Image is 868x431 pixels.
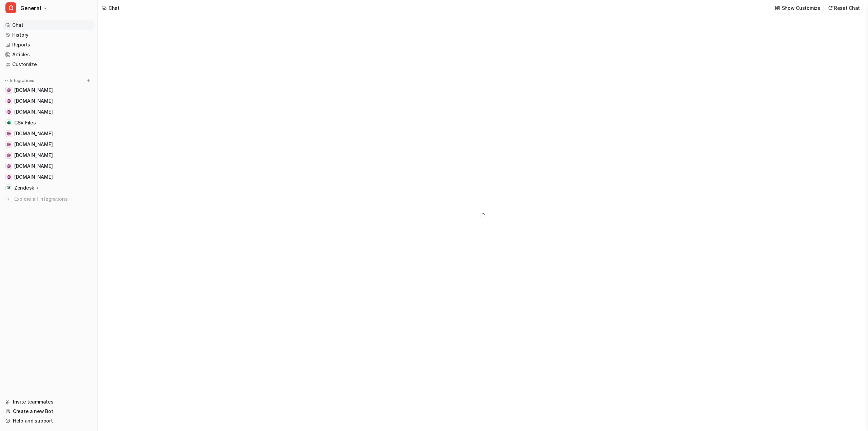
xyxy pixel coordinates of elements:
a: Create a new Bot [3,407,95,416]
img: contactform7.com [7,99,11,103]
img: www.wpbeginner.com [7,110,11,114]
a: cloud86.io[DOMAIN_NAME] [3,85,95,95]
span: [DOMAIN_NAME] [14,130,53,137]
a: fluentsmtp.com[DOMAIN_NAME] [3,129,95,138]
button: Integrations [3,77,36,84]
a: Chat [3,20,95,30]
a: Invite teammates [3,397,95,407]
img: CSV Files [7,121,11,125]
p: Integrations [10,78,34,83]
span: [DOMAIN_NAME] [14,174,53,180]
a: www.wpbeginner.com[DOMAIN_NAME] [3,107,95,117]
img: expand menu [4,78,9,83]
img: cloud86.io [7,88,11,92]
img: explore all integrations [5,196,12,202]
button: Show Customize [773,3,823,13]
a: Explore all integrations [3,194,95,204]
p: Show Customize [782,4,821,12]
span: General [20,3,41,13]
img: Zendesk [7,186,11,190]
a: Help and support [3,416,95,426]
img: support.google.com [7,164,11,168]
img: www.cloudflare.com [7,175,11,179]
img: fluentsmtp.com [7,132,11,136]
span: [DOMAIN_NAME] [14,141,53,148]
span: [DOMAIN_NAME] [14,98,53,104]
span: CSV Files [14,119,36,126]
a: docs.litespeedtech.com[DOMAIN_NAME] [3,151,95,160]
a: contactform7.com[DOMAIN_NAME] [3,96,95,106]
img: menu_add.svg [86,78,91,83]
a: Reports [3,40,95,50]
span: [DOMAIN_NAME] [14,87,53,94]
a: developers.cloudflare.com[DOMAIN_NAME] [3,140,95,149]
a: Customize [3,60,95,69]
span: [DOMAIN_NAME] [14,163,53,170]
a: CSV FilesCSV Files [3,118,95,128]
img: customize [775,5,780,11]
p: Zendesk [14,184,34,191]
span: [DOMAIN_NAME] [14,109,53,115]
a: History [3,30,95,40]
button: Reset Chat [826,3,863,13]
div: Chat [108,4,120,12]
img: reset [828,5,833,11]
a: www.cloudflare.com[DOMAIN_NAME] [3,172,95,182]
img: docs.litespeedtech.com [7,153,11,157]
img: developers.cloudflare.com [7,142,11,146]
span: G [5,2,16,13]
a: support.google.com[DOMAIN_NAME] [3,161,95,171]
span: [DOMAIN_NAME] [14,152,53,159]
a: Articles [3,50,95,59]
span: Explore all integrations [14,194,92,204]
